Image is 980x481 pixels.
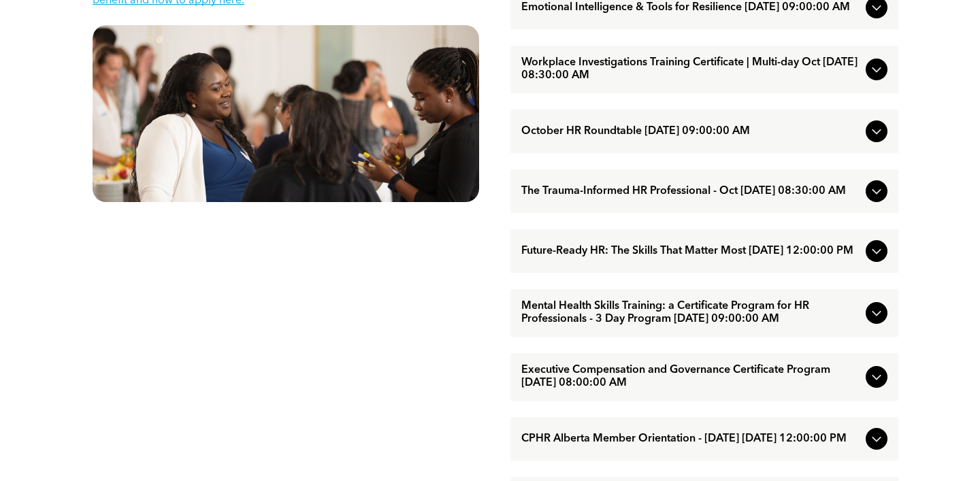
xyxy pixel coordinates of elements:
span: Emotional Intelligence & Tools for Resilience [DATE] 09:00:00 AM [521,1,860,14]
span: Mental Health Skills Training: a Certificate Program for HR Professionals - 3 Day Program [DATE] ... [521,300,860,326]
span: CPHR Alberta Member Orientation - [DATE] [DATE] 12:00:00 PM [521,433,860,446]
span: Workplace Investigations Training Certificate | Multi-day Oct [DATE] 08:30:00 AM [521,56,860,82]
span: Executive Compensation and Governance Certificate Program [DATE] 08:00:00 AM [521,364,860,390]
span: October HR Roundtable [DATE] 09:00:00 AM [521,125,860,138]
span: The Trauma-Informed HR Professional - Oct [DATE] 08:30:00 AM [521,185,860,198]
span: Future-Ready HR: The Skills That Matter Most [DATE] 12:00:00 PM [521,245,860,258]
